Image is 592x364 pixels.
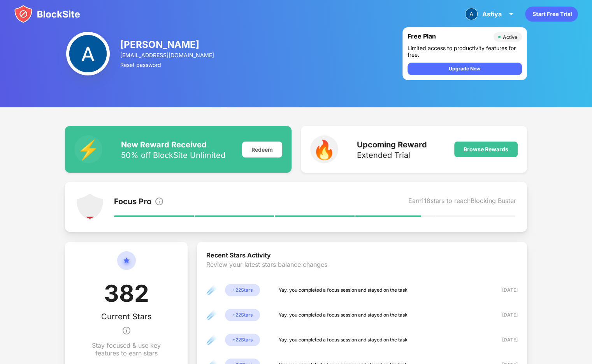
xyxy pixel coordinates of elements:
div: animation [525,6,578,22]
div: Reset password [120,61,215,68]
div: Yay, you completed a focus session and stayed on the task [279,286,408,294]
div: Earn 118 stars to reach Blocking Buster [408,197,516,208]
div: Redeem [242,142,282,157]
div: Current Stars [101,312,152,321]
div: Review your latest stars balance changes [206,261,518,284]
div: [PERSON_NAME] [120,39,215,50]
div: + 22 Stars [225,284,260,296]
div: [EMAIL_ADDRESS][DOMAIN_NAME] [120,52,215,58]
img: circle-star.svg [117,251,136,279]
img: AATXAJwmOxgVjn05oq0QPGnPytPMbmiWnJ1-IcondwgK=s96-c [66,32,110,75]
img: info.svg [155,197,164,206]
div: Recent Stars Activity [206,251,518,261]
div: New Reward Received [121,140,225,149]
div: [DATE] [490,286,518,294]
div: + 22 Stars [225,309,260,321]
div: 🔥 [310,135,338,163]
div: ⚡️ [74,135,102,163]
img: blocksite-icon.svg [14,5,80,23]
div: 382 [104,279,149,312]
div: Active [503,34,517,40]
div: ☄️ [206,284,219,296]
img: points-level-1.svg [76,193,104,221]
div: ☄️ [206,309,219,321]
div: Upcoming Reward [357,140,427,149]
div: Free Plan [408,32,490,42]
div: + 22 Stars [225,334,260,346]
div: Extended Trial [357,151,427,159]
div: [DATE] [490,311,518,319]
div: Stay focused & use key features to earn stars [84,341,169,357]
img: AATXAJwmOxgVjn05oq0QPGnPytPMbmiWnJ1-IcondwgK=s96-c [465,8,478,20]
div: [DATE] [490,336,518,344]
div: Browse Rewards [464,146,508,152]
div: Yay, you completed a focus session and stayed on the task [279,336,408,344]
img: info.svg [122,321,131,340]
div: Focus Pro [114,197,151,208]
div: Upgrade Now [449,65,480,73]
div: Asfiya [482,10,502,18]
div: 50% off BlockSite Unlimited [121,151,225,159]
div: Yay, you completed a focus session and stayed on the task [279,311,408,319]
div: Limited access to productivity features for free. [408,45,522,58]
div: ☄️ [206,334,219,346]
